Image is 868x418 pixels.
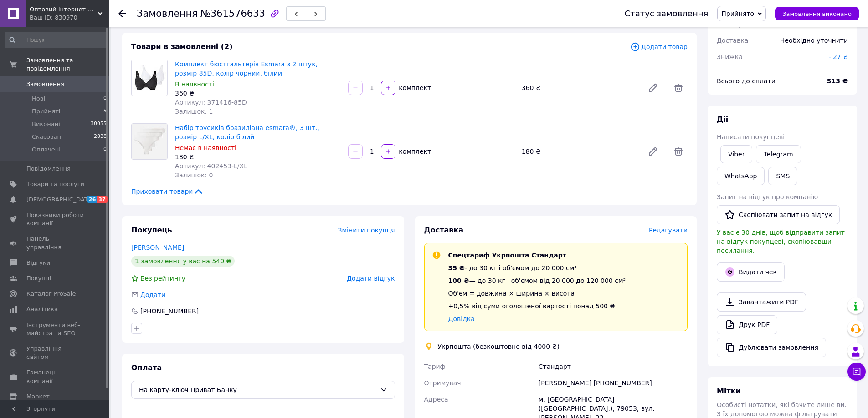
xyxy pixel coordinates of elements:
a: Viber [720,145,752,163]
span: У вас є 30 днів, щоб відправити запит на відгук покупцеві, скопіювавши посилання. [717,229,845,254]
span: Прийняті [32,107,60,116]
span: Управління сайтом [26,345,84,361]
input: Пошук [5,32,108,48]
span: Артикул: 402453-L/XL [175,162,247,170]
span: Товари та послуги [26,180,84,188]
span: Покупці [26,274,51,282]
div: [PHONE_NUMBER] [139,307,200,316]
span: Оплачені [32,146,61,154]
div: — до 30 кг і об'ємом від 20 000 до 120 000 см³ [448,276,626,285]
a: Довідка [448,315,475,322]
span: - 27 ₴ [828,53,848,60]
button: Замовлення виконано [775,7,859,20]
img: Комплект бюстгальтерів Esmara з 2 штук, розмір 85D, колір чорний, білий [132,65,167,91]
span: [DEMOGRAPHIC_DATA] [26,196,94,204]
span: Показники роботи компанії [26,211,84,227]
div: Статус замовлення [625,9,709,18]
span: Замовлення [26,80,64,88]
span: Аналітика [26,305,58,313]
span: Адреса [424,396,448,403]
div: [PERSON_NAME] [PHONE_NUMBER] [537,375,689,391]
span: 2 товари [717,20,746,28]
span: Мітки [717,387,741,395]
span: Панель управління [26,235,84,251]
span: Покупець [131,226,172,234]
span: Додати відгук [347,275,395,282]
span: Оплата [131,363,162,372]
span: Отримувач [424,379,461,387]
div: - до 30 кг і об'ємом до 20 000 см³ [448,263,626,272]
span: Товари в замовленні (2) [131,42,233,51]
span: Замовлення виконано [782,10,852,17]
span: Додати товар [630,42,688,52]
span: Залишок: 1 [175,108,213,115]
span: Дії [717,115,728,124]
span: Повідомлення [26,165,71,173]
span: Приховати товари [131,187,204,196]
div: комплект [396,83,432,92]
div: Стандарт [537,358,689,375]
span: 0 [103,95,107,103]
div: 180 ₴ [518,145,640,158]
span: 35 ₴ [448,264,465,272]
span: Знижка [717,53,743,60]
span: Написати покупцеві [717,133,785,141]
a: [PERSON_NAME] [131,244,184,251]
span: 0 [103,146,107,154]
span: Каталог ProSale [26,290,76,298]
span: 100 ₴ [448,277,469,284]
button: Видати чек [717,262,785,282]
span: Видалити [669,142,688,161]
span: Гаманець компанії [26,368,84,385]
span: Прийнято [721,10,754,17]
span: Нові [32,95,45,103]
span: Тариф [424,363,446,370]
span: Інструменти веб-майстра та SEO [26,321,84,337]
div: Укрпошта (безкоштовно від 4000 ₴) [436,342,562,351]
span: Замовлення [137,8,198,19]
span: Видалити [669,79,688,97]
div: 360 ₴ [175,89,341,98]
div: Ваш ID: 830970 [30,14,109,22]
a: Комплект бюстгальтерів Esmara з 2 штук, розмір 85D, колір чорний, білий [175,60,318,77]
span: Додати [140,291,165,298]
span: 2838 [94,133,107,141]
span: Без рейтингу [140,275,185,282]
span: Доставка [424,226,464,234]
div: Повернутися назад [118,9,126,18]
a: Редагувати [644,142,662,161]
div: 180 ₴ [175,152,341,161]
span: Відгуки [26,259,50,267]
span: На карту-ключ Приват Банку [139,385,376,395]
span: Редагувати [649,227,688,234]
span: Залишок: 0 [175,171,213,179]
a: Завантажити PDF [717,292,806,312]
div: +0,5% від суми оголошеної вартості понад 500 ₴ [448,302,626,311]
span: Замовлення та повідомлення [26,56,109,73]
div: Необхідно уточнити [775,30,853,50]
span: 37 [97,196,108,203]
span: Маркет [26,393,50,401]
div: 360 ₴ [518,81,640,94]
span: Скасовані [32,133,63,141]
b: 513 ₴ [827,77,848,85]
a: Редагувати [644,79,662,97]
div: Об'єм = довжина × ширина × висота [448,289,626,298]
a: Набір трусиків бразиліана esmara®, 3 шт., розмір L/XL, колір білий [175,124,319,141]
a: Друк PDF [717,315,777,334]
img: Набір трусиків бразиліана esmara®, 3 шт., розмір L/XL, колір білий [132,124,167,159]
span: Змінити покупця [338,227,395,234]
span: 30055 [91,120,107,128]
button: Чат з покупцем [847,363,866,381]
span: №361576633 [200,8,265,19]
span: Всього до сплати [717,77,776,85]
span: Оптовий інтернет-магазин av-style.com.ua [30,5,98,14]
a: Telegram [756,145,801,163]
span: Немає в наявності [175,144,236,151]
span: Доставка [717,37,748,44]
button: Скопіювати запит на відгук [717,205,840,224]
span: 26 [87,196,97,203]
span: Спецтариф Укрпошта Стандарт [448,252,566,259]
button: Дублювати замовлення [717,338,826,357]
span: Виконані [32,120,60,128]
